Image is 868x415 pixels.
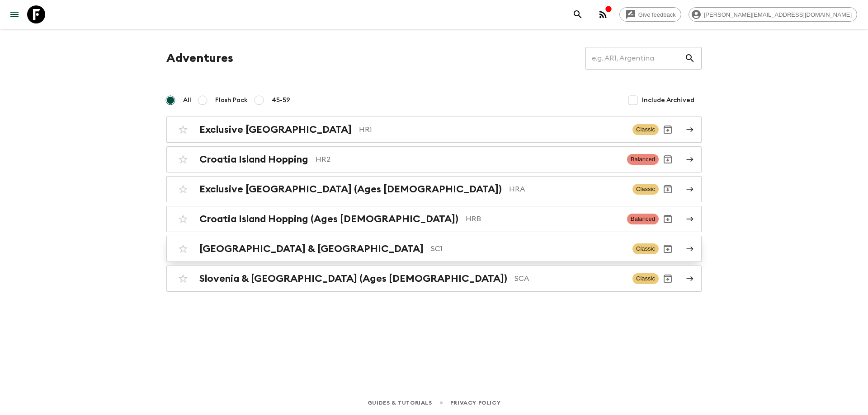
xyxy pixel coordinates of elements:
span: Classic [632,184,659,195]
a: Croatia Island Hopping (Ages [DEMOGRAPHIC_DATA])HRBBalancedArchive [166,206,702,232]
span: Classic [632,124,659,135]
h2: [GEOGRAPHIC_DATA] & [GEOGRAPHIC_DATA] [199,243,424,255]
button: Archive [659,270,677,288]
a: Give feedback [619,7,681,22]
h2: Croatia Island Hopping [199,154,308,165]
p: HRB [466,214,620,224]
a: Slovenia & [GEOGRAPHIC_DATA] (Ages [DEMOGRAPHIC_DATA])SCAClassicArchive [166,266,702,292]
a: Exclusive [GEOGRAPHIC_DATA] (Ages [DEMOGRAPHIC_DATA])HRAClassicArchive [166,176,702,202]
span: Include Archived [642,96,694,105]
span: Classic [632,243,659,254]
a: Privacy Policy [450,398,500,408]
p: HR2 [316,154,620,165]
button: Archive [659,240,677,258]
button: Archive [659,121,677,139]
a: Croatia Island HoppingHR2BalancedArchive [166,146,702,173]
a: [GEOGRAPHIC_DATA] & [GEOGRAPHIC_DATA]SC1ClassicArchive [166,236,702,262]
span: Flash Pack [215,96,248,105]
div: [PERSON_NAME][EMAIL_ADDRESS][DOMAIN_NAME] [689,7,857,22]
span: All [183,96,191,105]
span: Classic [632,273,659,284]
p: SCA [514,273,625,284]
span: Give feedback [633,11,681,18]
a: Exclusive [GEOGRAPHIC_DATA]HR1ClassicArchive [166,117,702,143]
h2: Slovenia & [GEOGRAPHIC_DATA] (Ages [DEMOGRAPHIC_DATA]) [199,273,507,284]
span: 45-59 [272,96,290,105]
h2: Exclusive [GEOGRAPHIC_DATA] [199,124,352,135]
button: Archive [659,180,677,198]
button: search adventures [569,5,587,23]
button: menu [5,5,24,23]
span: [PERSON_NAME][EMAIL_ADDRESS][DOMAIN_NAME] [699,11,857,18]
p: HRA [509,184,625,195]
a: Guides & Tutorials [368,398,432,408]
input: e.g. AR1, Argentina [585,46,684,71]
span: Balanced [627,214,659,224]
p: HR1 [359,124,625,135]
h1: Adventures [166,49,233,67]
span: Balanced [627,154,659,165]
button: Archive [659,210,677,228]
button: Archive [659,150,677,168]
p: SC1 [431,243,625,254]
h2: Croatia Island Hopping (Ages [DEMOGRAPHIC_DATA]) [199,213,458,225]
h2: Exclusive [GEOGRAPHIC_DATA] (Ages [DEMOGRAPHIC_DATA]) [199,183,502,195]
